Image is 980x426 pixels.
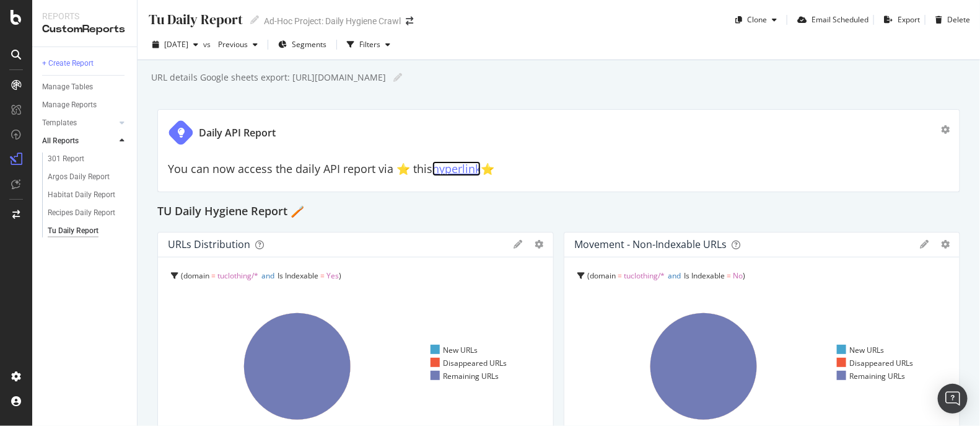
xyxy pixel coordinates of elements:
span: 2025 Sep. 1st [164,39,188,50]
div: Daily API Report [199,126,276,140]
a: All Reports [42,135,116,148]
span: tuclothing/* [624,270,665,281]
div: Movement - non-indexable URLs [574,238,727,251]
div: gear [941,240,950,249]
span: Yes [326,270,339,281]
h2: You can now access the daily API report via ⭐️ this ⭐️ [168,163,950,175]
button: Export [879,10,920,30]
span: Previous [213,39,248,50]
span: tuclothing/* [217,270,258,281]
div: Open Intercom Messenger [938,384,968,414]
div: Manage Tables [42,81,93,94]
div: Disappeared URLs [837,358,913,368]
div: 301 Report [48,153,84,166]
div: Remaining URLs [431,371,499,381]
div: Recipes Daily Report [48,206,115,220]
div: All Reports [42,135,79,148]
div: New URLs [837,345,884,355]
span: Is Indexable [278,270,318,281]
i: Edit report name [393,73,402,82]
button: Clone [730,10,782,30]
div: Clone [747,14,767,25]
span: Is Indexable [684,270,725,281]
button: Email Scheduled [792,10,868,30]
div: + Create Report [42,57,94,70]
span: = [211,270,216,281]
div: arrow-right-arrow-left [406,17,413,25]
div: Export [898,14,920,25]
span: vs [203,39,213,50]
a: Manage Reports [42,99,128,112]
span: = [320,270,325,281]
div: Filters [359,39,380,50]
div: Reports [42,10,127,22]
div: Tu Daily Report [48,224,98,237]
i: Edit report name [250,16,259,24]
a: hyperlink [432,161,481,176]
div: Remaining URLs [837,371,905,381]
button: Previous [213,35,263,55]
span: = [618,270,622,281]
div: TU Daily Hygiene Report 🪥 [157,202,960,222]
a: + Create Report [42,57,128,70]
a: Manage Tables [42,81,128,94]
a: Recipes Daily Report [48,206,128,220]
a: Argos Daily Report [48,171,128,184]
div: URLs Distribution [168,238,250,251]
div: URL details Google sheets export: [URL][DOMAIN_NAME] [150,71,386,84]
div: gear [941,125,950,134]
div: Habitat Daily Report [48,189,115,202]
button: Delete [930,10,970,30]
div: New URLs [431,345,478,355]
button: Segments [273,35,331,55]
a: 301 Report [48,153,128,166]
a: Tu Daily Report [48,224,128,237]
div: Delete [947,14,970,25]
span: domain [183,270,209,281]
h2: TU Daily Hygiene Report 🪥 [157,202,304,222]
div: Argos Daily Report [48,171,110,184]
span: and [261,270,274,281]
span: and [668,270,681,281]
a: Templates [42,117,116,130]
div: Manage Reports [42,99,97,112]
div: CustomReports [42,22,127,37]
div: Daily API ReportYou can now access the daily API report via ⭐️ thishyperlink⭐️ [157,109,960,192]
div: Ad-Hoc Project: Daily Hygiene Crawl [264,15,401,27]
button: [DATE] [147,35,203,55]
span: Segments [292,39,326,50]
div: gear [535,240,543,249]
button: Filters [342,35,395,55]
div: Tu Daily Report [147,10,243,29]
div: Email Scheduled [812,14,868,25]
a: Habitat Daily Report [48,189,128,202]
div: Templates [42,117,77,130]
div: Disappeared URLs [431,358,507,368]
span: domain [590,270,616,281]
span: No [733,270,743,281]
span: = [727,270,731,281]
